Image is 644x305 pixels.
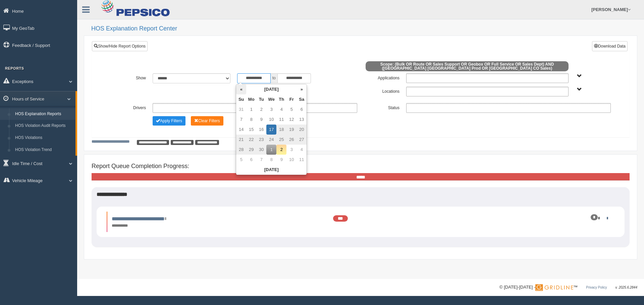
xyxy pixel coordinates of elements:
[276,115,286,125] td: 11
[361,73,403,81] label: Applications
[286,155,297,165] td: 10
[366,61,569,71] span: Scope: (Bulk OR Route OR Sales Support OR Geobox OR Full Service OR Sales Dept) AND ([GEOGRAPHIC_...
[266,104,276,115] td: 3
[246,155,256,165] td: 6
[276,135,286,145] td: 25
[12,120,75,132] a: HOS Violation Audit Reports
[276,145,286,155] td: 2
[153,116,185,126] button: Change Filter Options
[236,84,246,94] th: «
[12,132,75,144] a: HOS Violations
[266,94,276,104] th: We
[246,135,256,145] td: 22
[615,286,637,289] span: v. 2025.6.2844
[297,84,307,94] th: »
[246,84,297,94] th: [DATE]
[266,125,276,135] td: 17
[535,284,573,291] img: Gridline
[107,212,614,232] li: Expand
[297,94,307,104] th: Sa
[499,284,637,291] div: © [DATE]-[DATE] - ™
[286,125,297,135] td: 19
[276,94,286,104] th: Th
[361,103,403,111] label: Status
[286,135,297,145] td: 26
[236,125,246,135] td: 14
[297,115,307,125] td: 13
[266,145,276,155] td: 1
[297,155,307,165] td: 11
[297,145,307,155] td: 4
[266,135,276,145] td: 24
[256,94,266,104] th: Tu
[592,41,628,51] button: Download Data
[246,94,256,104] th: Mo
[236,145,246,155] td: 28
[92,41,148,51] a: Show/Hide Report Options
[297,125,307,135] td: 20
[297,104,307,115] td: 6
[286,145,297,155] td: 3
[246,104,256,115] td: 1
[236,155,246,165] td: 5
[286,115,297,125] td: 12
[276,104,286,115] td: 4
[236,115,246,125] td: 7
[107,103,149,111] label: Drivers
[286,104,297,115] td: 5
[586,286,607,289] a: Privacy Policy
[91,25,637,32] h2: HOS Explanation Report Center
[256,155,266,165] td: 7
[246,115,256,125] td: 8
[256,104,266,115] td: 2
[256,145,266,155] td: 30
[266,115,276,125] td: 10
[107,73,149,81] label: Show
[92,163,630,170] h4: Report Queue Completion Progress:
[256,125,266,135] td: 16
[12,144,75,156] a: HOS Violation Trend
[236,165,307,175] th: [DATE]
[276,155,286,165] td: 9
[246,125,256,135] td: 15
[271,73,277,83] span: to
[236,104,246,115] td: 31
[297,135,307,145] td: 27
[191,116,223,126] button: Change Filter Options
[276,125,286,135] td: 18
[236,135,246,145] td: 21
[236,94,246,104] th: Su
[266,155,276,165] td: 8
[361,87,403,95] label: Locations
[12,108,75,120] a: HOS Explanation Reports
[256,135,266,145] td: 23
[256,115,266,125] td: 9
[286,94,297,104] th: Fr
[246,145,256,155] td: 29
